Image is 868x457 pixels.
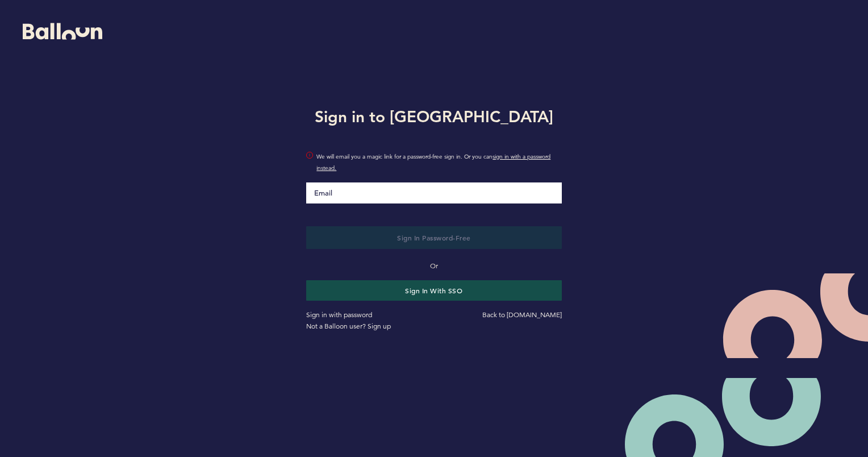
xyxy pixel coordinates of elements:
span: Sign in Password-Free [397,233,471,242]
p: Or [306,260,561,272]
span: We will email you a magic link for a password-free sign in. Or you can [316,151,561,174]
a: Sign in with password [306,310,372,319]
a: Not a Balloon user? Sign up [306,322,391,330]
button: Sign in with SSO [306,280,561,301]
h1: Sign in to [GEOGRAPHIC_DATA] [298,105,570,128]
input: Email [306,182,561,203]
a: sign in with a password instead. [316,153,550,172]
button: Sign in Password-Free [306,226,561,249]
a: Back to [DOMAIN_NAME] [482,310,562,319]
